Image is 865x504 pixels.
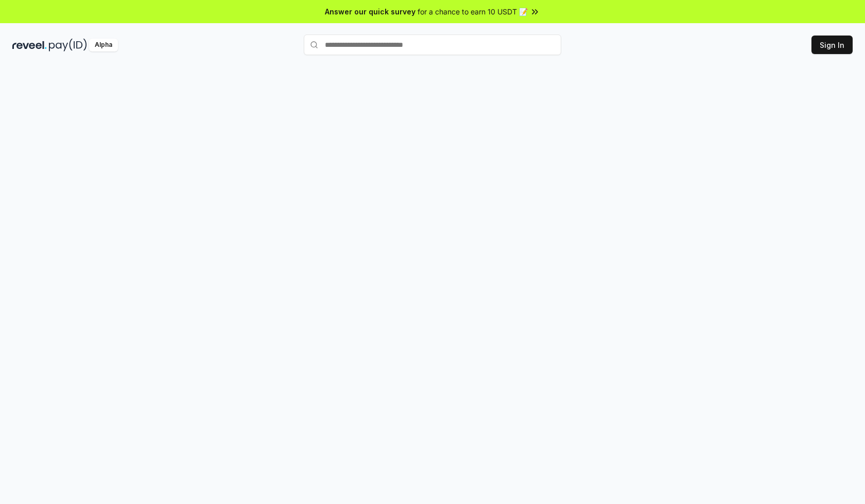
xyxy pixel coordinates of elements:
[325,6,416,17] span: Answer our quick survey
[418,6,528,17] span: for a chance to earn 10 USDT 📝
[89,39,118,51] div: Alpha
[49,39,87,51] img: pay_id
[12,39,47,51] img: reveel_dark
[811,36,853,54] button: Sign In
